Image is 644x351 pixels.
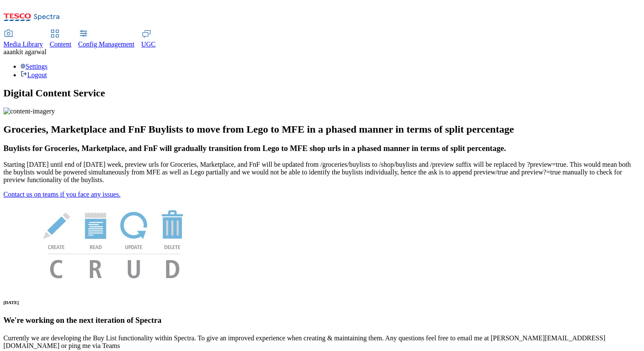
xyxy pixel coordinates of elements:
[3,87,641,99] h1: Digital Content Service
[50,41,72,48] span: Content
[141,30,156,48] a: UGC
[3,191,121,198] a: Contact us on teams if you face any issues.
[50,30,72,48] a: Content
[78,30,135,48] a: Config Management
[78,41,135,48] span: Config Management
[3,124,641,135] h2: Groceries, Marketplace and FnF Buylists to move from Lego to MFE in a phased manner in terms of s...
[20,71,47,78] a: Logout
[20,63,48,70] a: Settings
[9,48,46,55] span: ankit agarwal
[3,198,225,287] img: News Image
[3,30,43,48] a: Media Library
[3,41,43,48] span: Media Library
[3,48,9,55] span: aa
[3,161,641,184] p: Starting [DATE] until end of [DATE] week, preview urls for Groceries, Marketplace, and FnF will b...
[3,316,641,325] h3: We're working on the next iteration of Spectra
[3,300,641,305] h6: [DATE]
[141,41,156,48] span: UGC
[3,107,55,115] img: content-imagery
[3,144,641,153] h3: Buylists for Groceries, Marketplace, and FnF will gradually transition from Lego to MFE shop urls...
[3,334,641,350] p: Currently we are developing the Buy List functionality within Spectra. To give an improved experi...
